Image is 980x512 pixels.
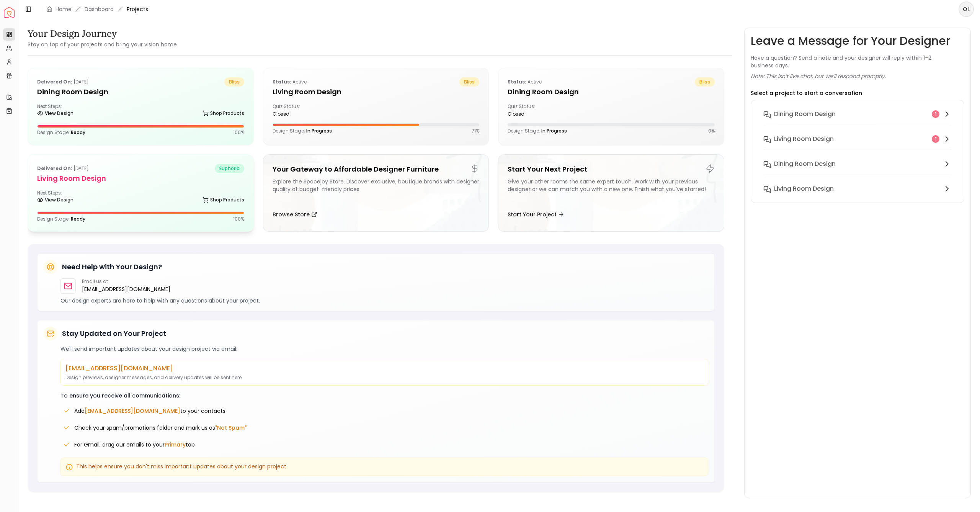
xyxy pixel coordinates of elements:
p: 0 % [708,128,715,134]
p: Design Stage: [37,129,85,136]
span: euphoria [215,164,244,173]
h6: Living Room design [774,134,834,144]
div: Next Steps: [37,103,244,119]
div: Explore the Spacejoy Store. Discover exclusive, boutique brands with designer quality at budget-f... [273,178,480,204]
p: We'll send important updates about your design project via email: [60,345,708,353]
p: active [273,77,307,87]
span: bliss [695,77,715,87]
div: 1 [932,135,939,143]
button: Dining Room design1 [757,106,958,131]
h6: Living Room Design [774,184,834,193]
h5: Dining Room design [37,87,244,97]
a: Home [56,5,72,13]
p: Select a project to start a conversation [751,89,862,97]
button: OL [959,2,974,17]
span: [EMAIL_ADDRESS][DOMAIN_NAME] [85,407,180,415]
h5: Living Room Design [37,173,244,184]
span: This helps ensure you don't miss important updates about your design project. [76,463,287,470]
a: Shop Products [203,195,244,205]
span: bliss [224,77,244,87]
nav: breadcrumb [46,5,148,13]
span: For Gmail, drag our emails to your tab [74,441,195,448]
a: Start Your Next ProjectGive your other rooms the same expert touch. Work with your previous desig... [498,154,724,232]
div: closed [508,111,608,117]
h5: Need Help with Your Design? [62,262,162,272]
p: Note: This isn’t live chat, but we’ll respond promptly. [751,72,886,80]
div: closed [273,111,373,117]
b: Delivered on: [37,165,72,172]
span: Primary [165,441,186,448]
a: View Design [37,195,73,205]
span: In Progress [306,128,332,134]
p: Have a question? Send a note and your designer will reply within 1–2 business days. [751,54,964,69]
a: Spacejoy [4,7,15,18]
h5: Living Room design [273,87,480,97]
button: Start Your Project [508,207,564,222]
h3: Your Design Journey [28,28,177,40]
p: To ensure you receive all communications: [60,392,708,399]
button: Dining Room Design [757,156,958,181]
a: Dashboard [85,5,114,13]
a: View Design [37,108,73,119]
span: Add to your contacts [74,407,225,415]
span: In Progress [541,128,567,134]
div: Quiz Status: [508,103,608,117]
span: Ready [71,129,85,136]
p: Design previews, designer messages, and delivery updates will be sent here [65,375,703,381]
span: Projects [127,5,148,13]
h3: Leave a Message for Your Designer [751,34,950,48]
span: Check your spam/promotions folder and mark us as [74,424,247,432]
button: Browse Store [273,207,317,222]
p: Design Stage: [508,128,567,134]
span: "Not Spam" [215,424,247,432]
h6: Dining Room design [774,110,836,119]
p: [DATE] [37,77,89,87]
p: 100 % [233,129,244,136]
div: Give your other rooms the same expert touch. Work with your previous designer or we can match you... [508,178,715,204]
div: 1 [932,110,939,118]
h5: Stay Updated on Your Project [62,328,166,339]
p: 100 % [233,216,244,222]
b: Delivered on: [37,79,72,85]
span: OL [959,2,973,16]
div: Quiz Status: [273,103,373,117]
small: Stay on top of your projects and bring your vision home [28,41,177,48]
b: Status: [273,79,291,85]
span: Ready [71,216,85,222]
a: [EMAIL_ADDRESS][DOMAIN_NAME] [82,285,170,294]
h5: Dining Room Design [508,87,715,97]
p: Our design experts are here to help with any questions about your project. [60,297,708,304]
p: active [508,77,542,87]
p: Email us at [82,278,170,285]
img: Spacejoy Logo [4,7,15,18]
a: Your Gateway to Affordable Designer FurnitureExplore the Spacejoy Store. Discover exclusive, bout... [263,154,489,232]
h5: Start Your Next Project [508,164,715,175]
div: Next Steps: [37,190,244,205]
button: Living Room Design [757,181,958,196]
b: Status: [508,79,526,85]
h6: Dining Room Design [774,159,836,168]
button: Living Room design1 [757,131,958,156]
p: Design Stage: [37,216,85,222]
p: [DATE] [37,164,89,173]
p: [EMAIL_ADDRESS][DOMAIN_NAME] [65,364,703,373]
p: 71 % [472,128,479,134]
a: Shop Products [203,108,244,119]
p: Design Stage: [273,128,332,134]
h5: Your Gateway to Affordable Designer Furniture [273,164,480,175]
span: bliss [459,77,479,87]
